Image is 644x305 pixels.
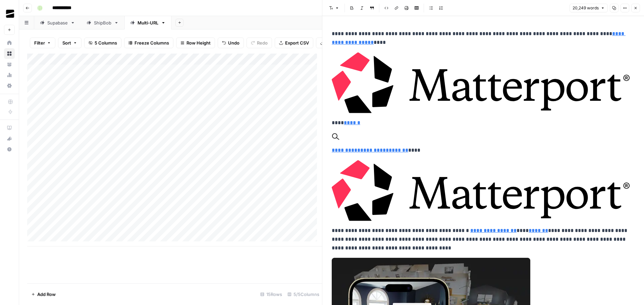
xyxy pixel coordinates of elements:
a: AirOps Academy [4,123,15,133]
div: 5/5 Columns [285,289,322,300]
a: Settings [4,80,15,91]
span: 5 Columns [95,40,117,46]
button: Filter [30,37,55,48]
button: Freeze Columns [124,37,173,48]
span: Undo [228,40,239,46]
button: Redo [247,37,272,48]
button: 5 Columns [84,37,121,48]
div: 15 Rows [258,289,285,300]
a: Your Data [4,59,15,70]
a: Usage [4,70,15,80]
button: 20,249 words [570,4,608,12]
span: Filter [34,40,45,46]
span: Sort [62,40,71,46]
button: Row Height [176,37,215,48]
a: Supabase [34,16,81,29]
span: Export CSV [285,40,309,46]
a: ShipBob [81,16,124,29]
img: OGM Logo [4,8,16,20]
a: Multi-URL [124,16,171,29]
button: Export CSV [275,37,313,48]
span: Add Row [37,291,56,298]
button: Help + Support [4,144,15,155]
span: Redo [257,40,268,46]
span: Freeze Columns [135,40,169,46]
span: Row Height [186,40,211,46]
div: Supabase [47,19,68,26]
button: Add Row [27,289,60,300]
button: Sort [58,37,82,48]
button: Workspace: OGM [4,5,15,22]
button: What's new? [4,133,15,144]
button: Undo [218,37,244,48]
a: Home [4,37,15,48]
div: What's new? [4,134,14,144]
span: 20,249 words [573,5,599,11]
div: Multi-URL [138,19,158,26]
div: ShipBob [94,19,111,26]
a: Browse [4,48,15,59]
